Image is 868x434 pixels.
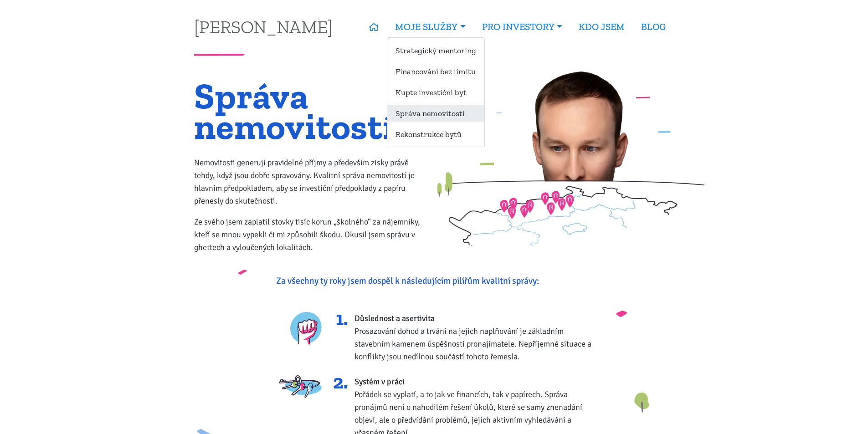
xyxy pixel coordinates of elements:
a: KDO JSEM [570,16,633,37]
a: Strategický mentoring [387,42,484,59]
p: Nemovitosti generují pravidelné příjmy a především zisky právě tehdy, když jsou dobře spravovány.... [194,156,428,207]
span: 2. [330,375,348,388]
a: Financování bez limitu [387,63,484,80]
strong: Systém v práci [354,377,405,387]
a: [PERSON_NAME] [194,18,333,36]
p: Za všechny ty roky jsem dospěl k následujícím pilířům kvalitní správy: [276,275,592,287]
span: 1. [330,312,348,325]
div: Prosazování dohod a trvání na jejich naplňování je základním stavebním kamenem úspěšnosti pronají... [354,312,598,363]
a: MOJE SLUŽBY [387,16,473,37]
a: BLOG [633,16,674,37]
p: Ze svého jsem zaplatil stovky tisíc korun „školného“ za nájemníky, kteří se mnou vypekli či mi zp... [194,215,428,254]
a: Kupte investiční byt [387,84,484,101]
strong: Důslednost a asertivita [354,313,435,323]
a: Správa nemovitostí [387,105,484,122]
h1: Správa nemovitostí [194,81,428,142]
a: PRO INVESTORY [474,16,570,37]
a: Rekonstrukce bytů [387,126,484,143]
